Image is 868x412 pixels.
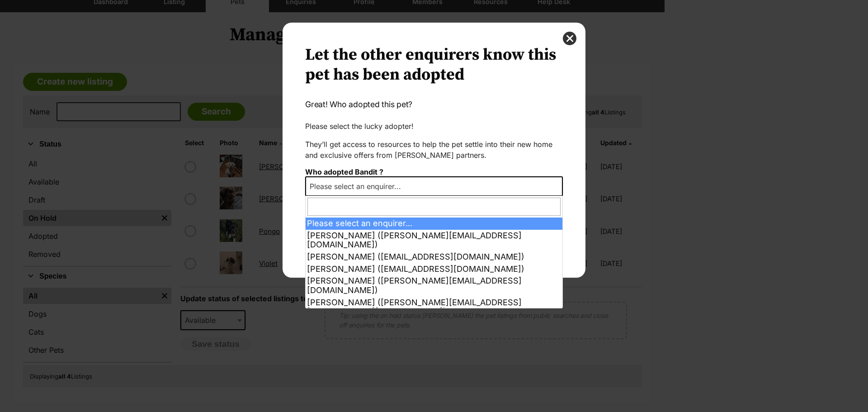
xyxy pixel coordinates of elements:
[306,263,562,275] li: [PERSON_NAME] ([EMAIL_ADDRESS][DOMAIN_NAME])
[306,275,562,296] li: [PERSON_NAME] ([PERSON_NAME][EMAIL_ADDRESS][DOMAIN_NAME])
[306,218,562,230] li: Please select an enquirer...
[305,176,563,196] span: Please select an enquirer...
[305,121,563,132] p: Please select the lucky adopter!
[563,32,576,45] button: close
[306,297,562,318] li: [PERSON_NAME] ([PERSON_NAME][EMAIL_ADDRESS][PERSON_NAME][DOMAIN_NAME])
[306,230,562,251] li: [PERSON_NAME] ([PERSON_NAME][EMAIL_ADDRESS][DOMAIN_NAME])
[305,99,563,110] p: Great! Who adopted this pet?
[305,139,563,161] p: They’ll get access to resources to help the pet settle into their new home and exclusive offers f...
[305,45,563,85] h2: Let the other enquirers know this pet has been adopted
[306,251,562,263] li: [PERSON_NAME] ([EMAIL_ADDRESS][DOMAIN_NAME])
[306,180,410,193] span: Please select an enquirer...
[305,167,383,176] label: Who adopted Bandit ?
